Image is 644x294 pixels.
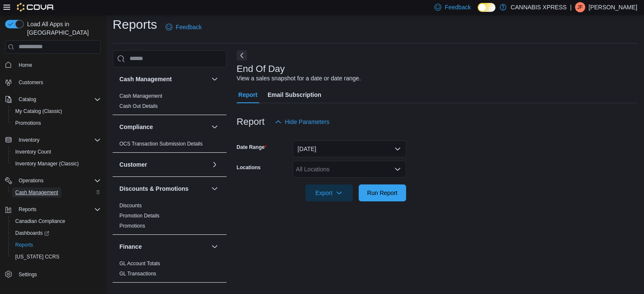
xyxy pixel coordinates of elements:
a: Inventory Count [12,147,55,157]
span: Feedback [176,23,202,31]
button: Cash Management [8,187,104,198]
a: Home [15,60,36,70]
span: Inventory [15,135,101,145]
button: Inventory [15,135,43,145]
span: Report [238,86,257,103]
span: Export [310,184,348,201]
span: Dashboards [12,228,101,238]
div: Jo Forbes [575,2,585,12]
button: Catalog [2,93,104,105]
button: Cash Management [210,74,220,84]
span: Email Subscription [268,86,321,103]
button: Compliance [119,123,208,131]
h3: Cash Management [119,75,172,83]
button: Customers [2,76,104,88]
button: Reports [15,204,40,214]
span: Inventory [19,137,39,143]
span: Load All Apps in [GEOGRAPHIC_DATA] [24,20,101,37]
p: | [570,2,572,12]
span: Hide Parameters [285,118,329,126]
span: JF [577,2,583,12]
span: GL Transactions [119,270,156,277]
button: Hide Parameters [271,113,333,130]
span: Canadian Compliance [15,218,65,225]
a: Cash Management [12,187,61,198]
a: My Catalog (Classic) [12,106,66,116]
span: Reports [12,240,101,250]
a: Inventory Manager (Classic) [12,159,82,169]
a: GL Account Totals [119,261,160,267]
span: Customers [19,79,43,86]
span: Feedback [445,3,470,11]
button: Canadian Compliance [8,215,104,227]
a: Promotion Details [119,213,160,219]
label: Locations [237,164,261,171]
button: [DATE] [293,140,406,157]
p: CANNABIS XPRESS [511,2,567,12]
span: Inventory Manager (Classic) [12,159,101,169]
span: Cash Management [15,189,58,196]
h3: Discounts & Promotions [119,184,188,193]
h3: Report [237,117,265,127]
button: Customer [119,160,208,169]
button: Inventory Manager (Classic) [8,158,104,170]
button: Inventory Count [8,146,104,158]
a: Dashboards [8,227,104,239]
span: Settings [15,269,101,279]
span: Settings [19,271,37,278]
span: Cash Out Details [119,103,158,110]
button: Discounts & Promotions [210,184,220,194]
button: Reports [8,239,104,251]
div: Discounts & Promotions [113,201,227,234]
span: Dashboards [15,230,49,236]
span: Operations [19,177,44,184]
span: GL Account Totals [119,260,160,267]
a: GL Transactions [119,271,156,277]
a: Feedback [162,19,205,36]
button: Finance [210,242,220,252]
span: Promotions [15,120,41,126]
span: Inventory Count [15,148,51,155]
button: Home [2,59,104,71]
button: Cash Management [119,75,208,83]
a: Promotions [119,223,145,229]
button: Finance [119,242,208,251]
button: Run Report [359,184,406,201]
button: Compliance [210,122,220,132]
p: [PERSON_NAME] [589,2,637,12]
button: Customer [210,159,220,170]
button: Promotions [8,117,104,129]
button: Next [237,50,247,60]
span: Discounts [119,202,142,209]
a: Reports [12,240,36,250]
a: Promotions [12,118,44,128]
label: Date Range [237,144,267,151]
button: Open list of options [394,166,401,173]
a: [US_STATE] CCRS [12,252,63,262]
span: Catalog [19,96,36,103]
span: [US_STATE] CCRS [15,253,59,260]
button: Export [305,184,353,201]
span: Catalog [15,94,101,104]
span: Washington CCRS [12,252,101,262]
span: My Catalog (Classic) [12,106,101,116]
a: Cash Out Details [119,103,158,109]
div: Compliance [113,139,227,152]
input: Dark Mode [478,3,495,12]
button: Operations [2,175,104,187]
a: Cash Management [119,93,162,99]
span: Reports [15,242,33,248]
span: Operations [15,176,101,186]
button: Catalog [15,94,39,104]
img: Cova [17,3,55,11]
button: [US_STATE] CCRS [8,251,104,263]
h3: Finance [119,242,142,251]
button: My Catalog (Classic) [8,105,104,117]
span: Promotion Details [119,212,160,219]
span: Inventory Manager (Classic) [15,160,79,167]
h3: Compliance [119,123,153,131]
button: Operations [15,176,47,186]
span: Cash Management [119,93,162,99]
span: Promotions [12,118,101,128]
